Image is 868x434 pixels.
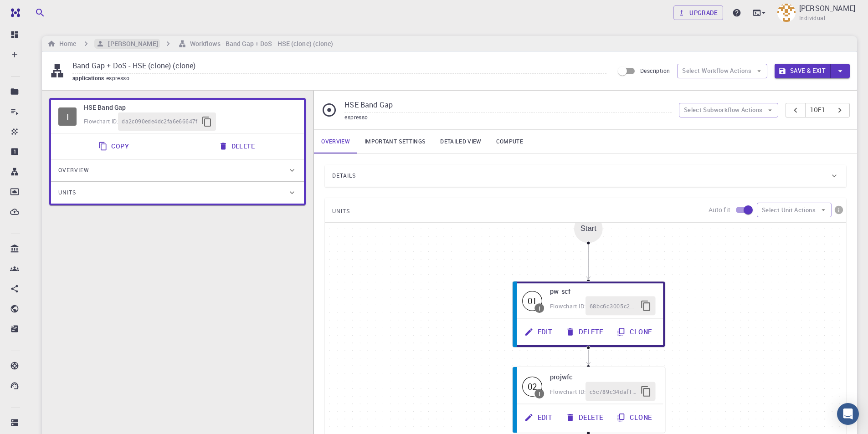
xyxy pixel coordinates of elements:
[325,165,846,187] div: Details
[550,302,586,310] span: Flowchart ID:
[673,5,723,20] a: Upgrade
[314,130,357,153] a: Overview
[832,203,846,217] button: info
[51,159,304,181] div: Overview
[93,137,136,155] button: Copy
[560,322,611,342] button: Delete
[522,376,542,396] span: Idle
[709,205,730,214] p: Auto fit
[679,103,779,117] button: Select Subworkflow Actions
[590,301,637,311] span: 68bc6c3005c2e7bddb73a138
[332,204,350,219] span: UNITS
[522,291,542,311] span: Idle
[56,39,76,49] h6: Home
[46,39,335,49] nav: breadcrumb
[837,403,859,425] div: Open Intercom Messenger
[344,113,368,121] span: espresso
[611,322,660,342] button: Clone
[539,391,540,397] div: I
[7,8,20,17] img: logo
[58,185,76,200] span: Units
[580,225,596,233] div: Start
[757,203,832,217] button: Select Unit Actions
[357,130,433,153] a: Important settings
[799,14,825,23] span: Individual
[539,305,540,311] div: I
[433,130,488,153] a: Detailed view
[513,367,665,433] div: 02IprojwfcFlowchart ID:c5c789c34daf10849acb0017EditDeleteClone
[106,74,133,82] span: espresso
[519,408,560,427] button: Edit
[58,107,77,126] div: I
[574,214,603,243] div: Start
[213,137,262,155] button: Delete
[513,281,665,347] div: 01Ipw_scfFlowchart ID:68bc6c3005c2e7bddb73a138EditDeleteClone
[72,74,106,82] span: applications
[777,4,796,22] img: Kundan Kumar
[805,103,830,117] button: 1of1
[640,67,670,74] span: Description
[489,130,530,153] a: Compute
[611,408,660,427] button: Clone
[18,6,51,15] span: Support
[332,168,356,183] span: Details
[58,107,77,126] span: Idle
[590,387,637,396] span: c5c789c34daf10849acb0017
[51,182,304,204] div: Units
[522,376,542,396] div: 02
[786,103,850,117] div: pager
[550,372,656,382] h6: projwfc
[104,39,158,49] h6: [PERSON_NAME]
[58,163,89,178] span: Overview
[550,286,656,296] h6: pw_scf
[677,64,767,78] button: Select Workflow Actions
[84,117,118,125] span: Flowchart ID:
[84,102,297,112] h6: HSE Band Gap
[186,39,334,49] h6: Workflows - Band Gap + DoS - HSE (clone) (clone)
[550,388,586,395] span: Flowchart ID:
[775,64,831,78] button: Save & Exit
[122,117,198,126] span: da2c090ede4dc2fa6e66647f
[519,322,560,342] button: Edit
[522,291,542,311] div: 01
[799,3,855,14] p: [PERSON_NAME]
[560,408,611,427] button: Delete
